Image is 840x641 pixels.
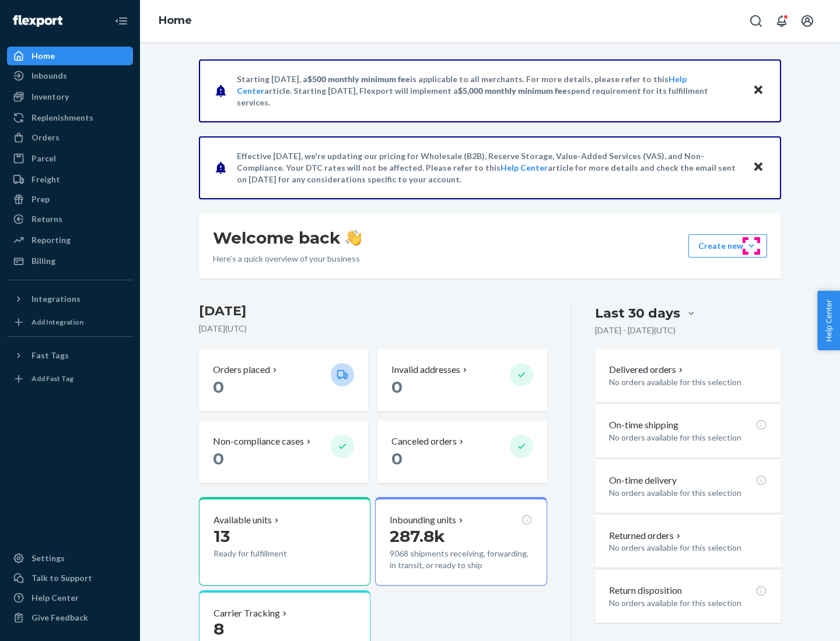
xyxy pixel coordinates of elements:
[7,66,133,85] a: Inbounds
[7,252,133,270] a: Billing
[32,91,69,103] div: Inventory
[7,231,133,249] a: Reporting
[609,529,683,543] button: Returned orders
[391,377,402,397] span: 0
[7,108,133,127] a: Replenishments
[237,150,741,185] p: Effective [DATE], we're updating our pricing for Wholesale (B2B), Reserve Storage, Value-Added Se...
[7,210,133,228] a: Returns
[32,255,55,267] div: Billing
[377,349,547,411] button: Invalid addresses 0
[609,432,767,443] p: No orders available for this selection
[751,82,766,99] button: Close
[458,86,567,96] span: $5,000 monthly minimum fee
[345,230,362,246] img: hand-wave emoji
[595,325,675,336] p: [DATE] - [DATE] ( UTC )
[751,159,766,176] button: Close
[213,377,224,397] span: 0
[688,234,767,258] button: Create new
[32,592,79,604] div: Help Center
[213,607,280,620] p: Carrier Tracking
[7,569,133,587] a: Talk to Support
[390,548,532,571] p: 9068 shipments receiving, forwarding, in transit, or ready to ship
[817,291,840,350] button: Help Center
[7,549,133,568] a: Settings
[7,589,133,607] a: Help Center
[391,449,402,469] span: 0
[199,497,370,586] button: Available units13Ready for fulfillment
[391,435,457,448] p: Canceled orders
[32,193,50,205] div: Prep
[609,542,767,554] p: No orders available for this selection
[390,513,456,527] p: Inbounding units
[159,14,192,27] a: Home
[7,149,133,168] a: Parcel
[609,597,767,609] p: No orders available for this selection
[213,363,270,376] p: Orders placed
[375,497,547,586] button: Inbounding units287.8k9068 shipments receiving, forwarding, in transit, or ready to ship
[237,73,741,108] p: Starting [DATE], a is applicable to all merchants. For more details, please refer to this article...
[796,9,819,33] button: Open account menu
[32,234,71,246] div: Reporting
[213,449,224,469] span: 0
[7,170,133,189] a: Freight
[32,70,67,82] div: Inbounds
[609,487,767,499] p: No orders available for this selection
[213,619,224,639] span: 8
[7,608,133,627] button: Give Feedback
[770,9,793,33] button: Open notifications
[7,369,133,388] a: Add Fast Tag
[213,513,272,527] p: Available units
[7,190,133,209] a: Prep
[32,112,93,124] div: Replenishments
[307,74,410,84] span: $500 monthly minimum fee
[32,153,56,164] div: Parcel
[32,612,88,624] div: Give Feedback
[32,374,73,383] div: Add Fast Tag
[7,128,133,147] a: Orders
[213,253,362,265] p: Here’s a quick overview of your business
[13,15,62,27] img: Flexport logo
[609,474,677,487] p: On-time delivery
[609,584,682,597] p: Return disposition
[32,317,83,327] div: Add Integration
[199,349,368,411] button: Orders placed 0
[149,4,201,38] ol: breadcrumbs
[7,47,133,65] a: Home
[199,302,547,320] h3: [DATE]
[595,304,680,322] div: Last 30 days
[213,435,304,448] p: Non-compliance cases
[501,163,548,172] a: Help Center
[199,421,368,483] button: Non-compliance cases 0
[110,9,133,33] button: Close Navigation
[744,9,768,33] button: Open Search Box
[32,50,55,62] div: Home
[32,174,60,185] div: Freight
[32,213,62,225] div: Returns
[7,290,133,308] button: Integrations
[609,363,685,376] button: Delivered orders
[7,87,133,106] a: Inventory
[7,313,133,332] a: Add Integration
[32,552,65,564] div: Settings
[609,376,767,388] p: No orders available for this selection
[377,421,547,483] button: Canceled orders 0
[32,572,92,584] div: Talk to Support
[7,346,133,365] button: Fast Tags
[391,363,460,376] p: Invalid addresses
[213,526,230,546] span: 13
[32,132,60,143] div: Orders
[32,350,69,361] div: Fast Tags
[390,526,445,546] span: 287.8k
[199,323,547,334] p: [DATE] ( UTC )
[609,418,678,432] p: On-time shipping
[213,548,321,559] p: Ready for fulfillment
[32,293,80,305] div: Integrations
[213,227,362,248] h1: Welcome back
